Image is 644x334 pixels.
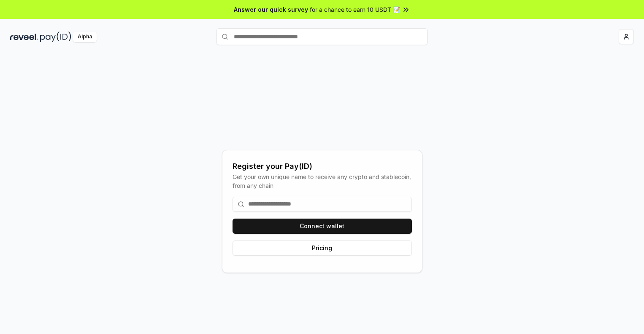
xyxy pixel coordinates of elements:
button: Connect wallet [233,219,412,234]
img: pay_id [40,32,71,42]
div: Get your own unique name to receive any crypto and stablecoin, from any chain [233,172,412,190]
div: Alpha [73,32,97,42]
img: reveel_dark [10,32,38,42]
span: Answer our quick survey [234,5,308,14]
div: Register your Pay(ID) [233,160,412,172]
button: Pricing [233,240,412,256]
span: for a chance to earn 10 USDT 📝 [310,5,400,14]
